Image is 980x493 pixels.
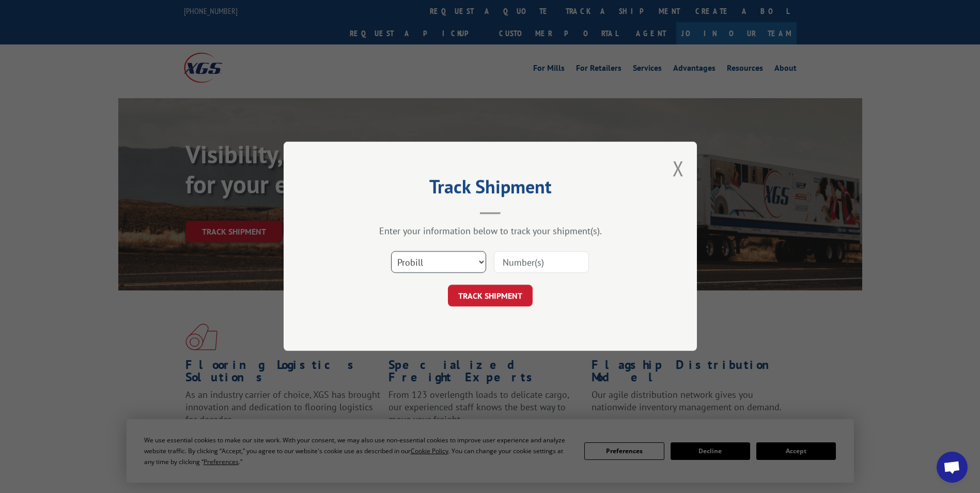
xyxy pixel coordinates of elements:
button: Close modal [673,155,684,182]
input: Number(s) [494,252,589,273]
div: Open chat [937,452,968,483]
button: TRACK SHIPMENT [448,285,533,307]
div: Enter your information below to track your shipment(s). [335,225,645,237]
h2: Track Shipment [335,179,645,199]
